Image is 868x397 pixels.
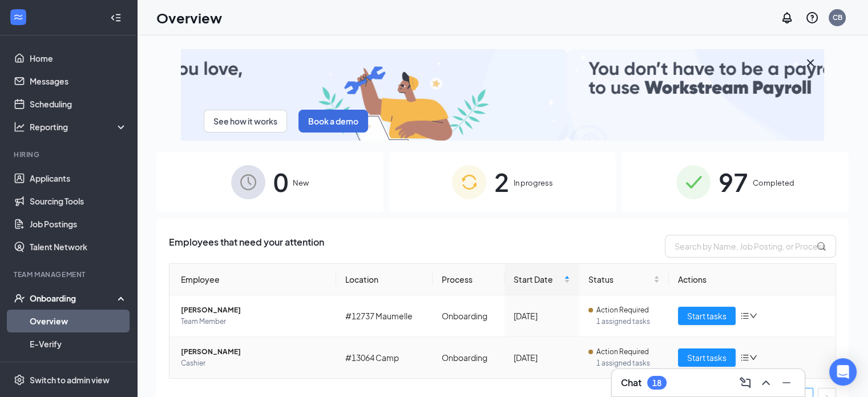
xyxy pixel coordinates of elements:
div: CB [833,13,842,22]
svg: Cross [804,56,817,70]
span: 1 assigned tasks [596,358,660,369]
span: Status [588,273,652,286]
span: [PERSON_NAME] [181,346,327,358]
h1: Overview [156,8,222,27]
td: #12737 Maumelle [336,295,433,337]
svg: Settings [14,374,25,386]
span: bars [740,311,749,320]
th: Status [579,264,669,295]
div: [DATE] [514,351,570,364]
div: [DATE] [514,310,570,322]
div: Hiring [14,150,125,159]
button: ChevronUp [757,374,775,392]
div: Switch to admin view [30,374,110,386]
th: Actions [669,264,835,295]
a: E-Verify [30,332,127,355]
a: Overview [30,310,127,332]
span: New [293,177,309,189]
button: Book a demo [298,110,368,133]
td: #13064 Camp [336,337,433,378]
span: Start tasks [687,310,726,322]
svg: Collapse [110,12,122,23]
span: Action Required [596,346,649,358]
span: Action Required [596,304,649,316]
button: Minimize [777,374,796,392]
span: bars [740,353,749,362]
th: Employee [169,264,336,295]
span: down [749,312,757,320]
span: Start tasks [687,351,726,364]
td: Onboarding [433,337,504,378]
span: Start Date [514,273,562,286]
span: 2 [494,162,509,202]
svg: ComposeMessage [738,376,752,390]
button: Start tasks [678,307,736,325]
a: Scheduling [30,93,127,115]
svg: QuestionInfo [805,11,819,25]
a: Onboarding Documents [30,355,127,378]
svg: Minimize [780,376,793,390]
span: Team Member [181,316,327,327]
span: 0 [273,162,288,202]
a: Home [30,47,127,70]
button: See how it works [204,110,287,133]
div: Reporting [30,121,128,133]
input: Search by Name, Job Posting, or Process [665,235,836,258]
div: Onboarding [30,292,118,304]
a: Job Postings [30,212,127,235]
span: down [749,354,757,362]
h3: Chat [621,376,641,389]
button: ComposeMessage [736,374,754,392]
th: Process [433,264,504,295]
div: Open Intercom Messenger [829,358,857,386]
span: [PERSON_NAME] [181,304,327,316]
svg: WorkstreamLogo [13,11,24,23]
div: Team Management [14,270,125,279]
a: Applicants [30,167,127,190]
span: 97 [718,162,748,202]
span: 1 assigned tasks [596,316,660,327]
svg: Notifications [780,11,794,25]
span: In progress [514,177,553,189]
img: payroll-small.gif [181,49,824,141]
svg: UserCheck [14,292,25,304]
a: Talent Network [30,235,127,258]
svg: ChevronUp [759,376,773,390]
span: Completed [753,177,794,189]
span: Employees that need your attention [169,235,324,258]
a: Messages [30,70,127,93]
svg: Analysis [14,121,25,133]
td: Onboarding [433,295,504,337]
div: 18 [652,378,661,388]
a: Sourcing Tools [30,190,127,212]
button: Start tasks [678,348,736,367]
th: Location [336,264,433,295]
span: Cashier [181,358,327,369]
